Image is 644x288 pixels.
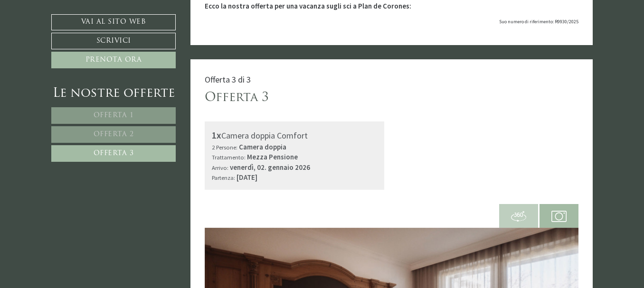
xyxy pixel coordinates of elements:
div: Buon giorno, come possiamo aiutarla? [7,25,131,52]
img: camera.svg [551,209,567,224]
span: Suo numero di riferimento: R9930/2025 [499,19,578,25]
span: Offerta 3 di 3 [205,74,251,85]
a: Prenota ora [51,52,176,68]
b: [DATE] [237,173,257,182]
small: Partenza: [212,174,235,181]
a: Vai al sito web [51,14,176,30]
div: Camera doppia Comfort [212,129,378,142]
img: 360-grad.svg [511,209,526,224]
small: Trattamento: [212,153,246,161]
b: Mezza Pensione [247,152,298,161]
a: Scrivici [51,33,176,49]
small: Arrivo: [212,164,228,171]
b: 1x [212,129,221,141]
div: Offerta 3 [205,89,269,107]
button: Invia [322,250,375,267]
div: Montis – Active Nature Spa [14,27,126,34]
div: Le nostre offerte [51,85,176,102]
div: [DATE] [171,7,203,22]
b: Camera doppia [239,142,286,151]
b: venerdì, 02. gennaio 2026 [230,163,310,172]
span: Offerta 1 [94,112,134,119]
span: Offerta 3 [94,150,134,157]
small: 15:52 [14,44,126,50]
small: 2 Persone: [212,143,237,151]
span: Offerta 2 [94,131,134,138]
strong: Ecco la nostra offerta per una vacanza sugli sci a Plan de Corones: [205,1,411,10]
